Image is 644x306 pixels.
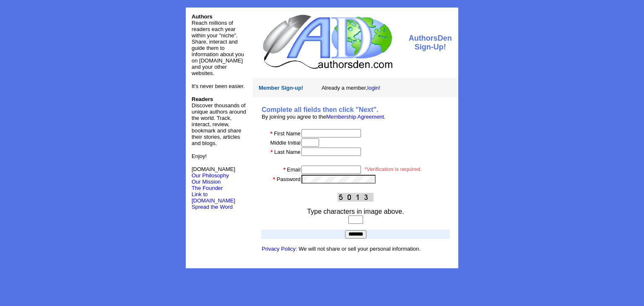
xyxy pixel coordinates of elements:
a: Membership Agreement [326,114,384,120]
a: login! [367,85,380,91]
font: Reach millions of readers each year within your "niche". Share, interact and guide them to inform... [192,20,244,76]
font: Already a member, [322,85,380,91]
font: Password [277,176,301,182]
a: Privacy Policy [262,246,296,252]
font: Email [287,166,301,173]
font: : We will not share or sell your personal information. [262,246,421,252]
font: By joining you agree to the . [262,114,386,120]
font: Member Sign-up! [259,85,303,91]
font: Authors [192,13,213,20]
a: Spread the Word [192,203,233,210]
a: Our Philosophy [192,172,229,179]
font: First Name [274,130,301,137]
img: logo.jpg [261,13,394,70]
a: Link to [DOMAIN_NAME] [192,191,235,204]
font: Enjoy! [192,153,207,159]
font: It's never been easier. [192,83,245,89]
img: This Is CAPTCHA Image [338,193,374,202]
font: Last Name [274,149,301,155]
font: *Verification is required. [364,166,422,172]
font: AuthorsDen Sign-Up! [409,34,452,51]
b: Readers [192,96,213,102]
font: [DOMAIN_NAME] [192,166,235,179]
font: Type characters in image above. [307,208,404,215]
font: Middle Initial [270,140,301,146]
font: Spread the Word [192,204,233,210]
a: The Founder [192,185,223,191]
font: Discover thousands of unique authors around the world. Track, interact, review, bookmark and shar... [192,96,246,146]
b: Complete all fields then click "Next". [262,106,378,113]
a: Our Mission [192,179,221,185]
